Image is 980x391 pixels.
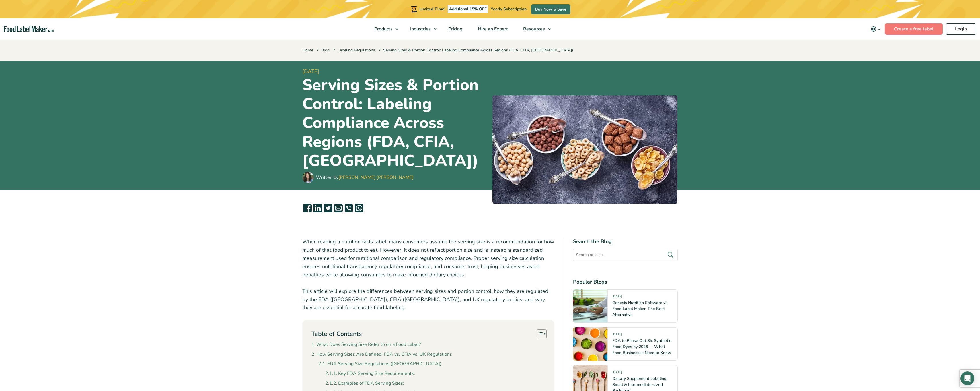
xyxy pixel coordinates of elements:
[573,249,678,261] input: Search articles...
[318,360,441,368] a: FDA Serving Size Regulations ([GEOGRAPHIC_DATA])
[302,76,488,170] h1: Serving Sizes & Portion Control: Labeling Compliance Across Regions (FDA, CFIA, [GEOGRAPHIC_DATA])
[448,5,488,13] span: Additional 15% OFF
[612,370,622,377] span: [DATE]
[573,278,678,286] h4: Popular Blogs
[316,174,414,181] div: Written by
[419,6,445,12] span: Limited Time!
[302,287,555,312] p: This article will explore the differences between serving sizes and portion control, how they are...
[441,18,469,40] a: Pricing
[408,26,431,32] span: Industries
[311,351,452,358] a: How Serving Sizes Are Defined: FDA vs. CFIA vs. UK Regulations
[946,23,976,35] a: Login
[447,26,463,32] span: Pricing
[302,172,314,183] img: Maria Abi Hanna - Food Label Maker
[367,18,401,40] a: Products
[476,26,508,32] span: Hire an Expert
[373,26,393,32] span: Products
[311,330,362,338] p: Table of Contents
[311,341,421,349] a: What Does Serving Size Refer to on a Food Label?
[302,68,488,76] span: [DATE]
[612,294,622,301] span: [DATE]
[378,47,573,53] span: Serving Sizes & Portion Control: Labeling Compliance Across Regions (FDA, CFIA, [GEOGRAPHIC_DATA])
[302,238,555,279] p: When reading a nutrition facts label, many consumers assume the serving size is a recommendation ...
[532,329,545,339] a: Toggle Table of Content
[403,18,439,40] a: Industries
[885,23,943,35] a: Create a free label
[338,47,375,53] a: Labeling Regulations
[612,332,622,339] span: [DATE]
[325,370,415,378] a: Key FDA Serving Size Requirements:
[531,4,570,14] a: Buy Now & Save
[325,380,404,387] a: Examples of FDA Serving Sizes:
[302,47,313,53] a: Home
[491,6,527,12] span: Yearly Subscription
[521,26,545,32] span: Resources
[573,238,678,245] h4: Search the Blog
[470,18,514,40] a: Hire an Expert
[516,18,554,40] a: Resources
[612,338,671,355] a: FDA to Phase Out Six Synthetic Food Dyes by 2026 — What Food Businesses Need to Know
[612,300,667,318] a: Genesis Nutrition Software vs Food Label Maker: The Best Alternative
[960,371,974,385] div: Open Intercom Messenger
[321,47,330,53] a: Blog
[338,174,414,181] a: [PERSON_NAME] [PERSON_NAME]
